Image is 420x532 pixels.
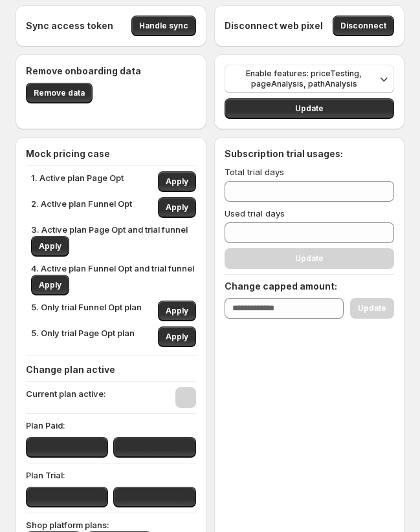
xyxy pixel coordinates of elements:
[158,326,196,347] button: Apply
[166,306,188,316] span: Apply
[26,518,109,531] p: Shop platform plans:
[26,419,196,432] p: Plan Paid:
[31,223,188,236] p: 3. Active plan Page Opt and trial funnel
[31,301,142,321] p: 5. Only trial Funnel Opt plan
[225,167,284,177] span: Total trial days
[139,21,188,31] span: Handle sync
[340,21,386,31] span: Disconnect
[31,326,135,347] p: 5. Only trial Page Opt plan
[333,16,394,36] button: Disconnect
[26,147,196,160] h4: Mock pricing case
[31,236,69,257] button: Apply
[295,103,324,114] span: Update
[31,197,132,218] p: 2. Active plan Funnel Opt
[225,19,323,32] h4: Disconnect web pixel
[39,241,61,251] span: Apply
[26,469,196,482] p: Plan Trial:
[225,208,285,218] span: Used trial days
[166,332,188,342] span: Apply
[166,176,188,187] span: Apply
[158,197,196,218] button: Apply
[225,147,343,160] h4: Subscription trial usages:
[232,69,377,89] span: Enable features: priceTesting, pageAnalysis, pathAnalysis
[26,387,106,408] p: Current plan active:
[225,65,395,93] button: Enable features: priceTesting, pageAnalysis, pathAnalysis
[26,83,93,103] button: Remove data
[31,262,194,275] p: 4. Active plan Funnel Opt and trial funnel
[26,65,141,78] h4: Remove onboarding data
[26,19,113,32] h4: Sync access token
[225,98,395,119] button: Update
[158,301,196,321] button: Apply
[26,363,196,376] h4: Change plan active
[225,280,395,293] h4: Change capped amount:
[131,16,196,36] button: Handle sync
[39,280,61,290] span: Apply
[31,275,69,295] button: Apply
[166,202,188,213] span: Apply
[31,171,124,192] p: 1. Active plan Page Opt
[34,88,85,98] span: Remove data
[158,171,196,192] button: Apply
